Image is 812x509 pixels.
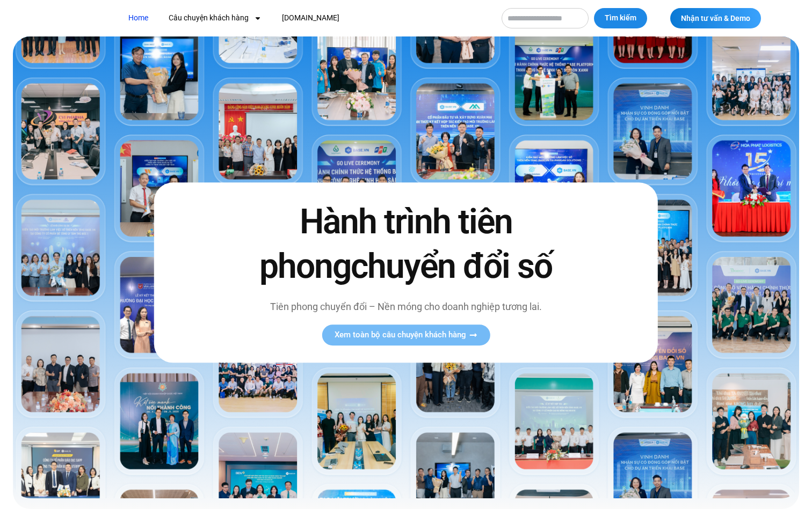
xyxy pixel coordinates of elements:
[161,8,270,28] a: Câu chuyện khách hàng
[670,8,761,28] a: Nhận tư vấn & Demo
[351,246,552,286] span: chuyển đổi số
[594,8,647,28] button: Tìm kiếm
[237,300,575,314] p: Tiên phong chuyển đổi – Nền móng cho doanh nghiệp tương lai.
[322,325,490,346] a: Xem toàn bộ câu chuyện khách hàng
[274,8,347,28] a: [DOMAIN_NAME]
[237,200,575,289] h2: Hành trình tiên phong
[120,8,491,28] nav: Menu
[335,331,466,340] span: Xem toàn bộ câu chuyện khách hàng
[681,14,750,22] span: Nhận tư vấn & Demo
[120,8,156,28] a: Home
[605,13,636,24] span: Tìm kiếm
